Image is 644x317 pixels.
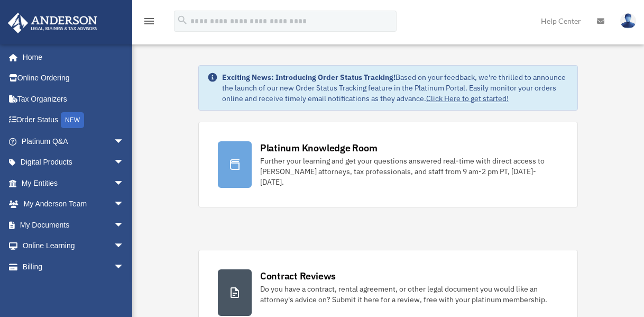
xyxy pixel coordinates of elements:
span: arrow_drop_down [114,256,135,278]
a: My Anderson Teamarrow_drop_down [7,194,140,215]
a: menu [143,19,155,28]
a: Tax Organizers [7,88,140,110]
a: Order StatusNEW [7,110,140,131]
a: Online Ordering [7,68,140,89]
img: User Pic [620,13,636,29]
div: NEW [61,112,84,128]
i: menu [143,15,155,28]
a: Home [7,47,135,68]
span: arrow_drop_down [114,236,135,257]
div: Platinum Knowledge Room [260,141,378,155]
i: search [177,14,188,26]
a: Events Calendar [7,277,140,298]
div: Contract Reviews [260,269,336,283]
span: arrow_drop_down [114,131,135,152]
a: Online Learningarrow_drop_down [7,236,140,257]
div: Do you have a contract, rental agreement, or other legal document you would like an attorney's ad... [260,284,558,305]
span: arrow_drop_down [114,152,135,174]
img: Anderson Advisors Platinum Portal [5,13,100,33]
a: Platinum Knowledge Room Further your learning and get your questions answered real-time with dire... [198,122,578,207]
span: arrow_drop_down [114,214,135,236]
span: arrow_drop_down [114,173,135,194]
span: arrow_drop_down [114,194,135,215]
strong: Exciting News: Introducing Order Status Tracking! [222,73,395,82]
a: Platinum Q&Aarrow_drop_down [7,131,140,152]
a: My Documentsarrow_drop_down [7,214,140,236]
a: My Entitiesarrow_drop_down [7,173,140,194]
a: Digital Productsarrow_drop_down [7,152,140,173]
a: Click Here to get started! [426,94,509,103]
div: Based on your feedback, we're thrilled to announce the launch of our new Order Status Tracking fe... [222,72,569,104]
a: Billingarrow_drop_down [7,256,140,277]
div: Further your learning and get your questions answered real-time with direct access to [PERSON_NAM... [260,156,558,187]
